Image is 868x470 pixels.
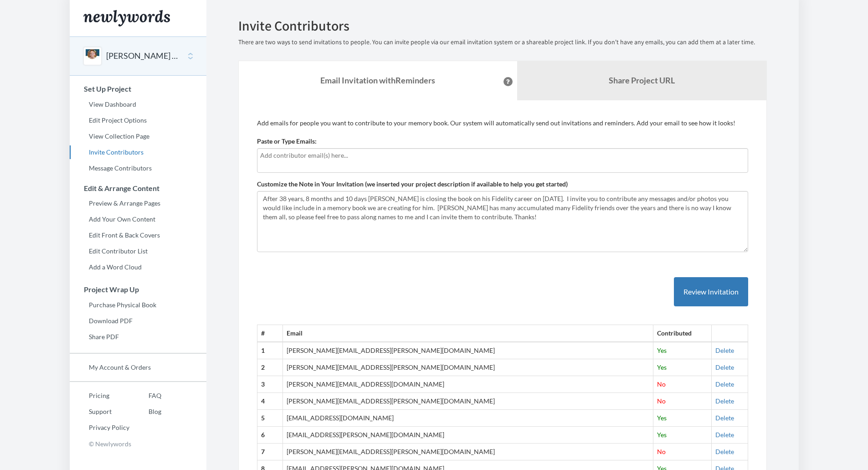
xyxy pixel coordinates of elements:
[715,363,734,371] a: Delete
[653,325,711,342] th: Contributed
[657,414,667,422] span: Yes
[257,180,568,189] label: Customize the Note in Your Invitation (we inserted your project description if available to help ...
[674,277,748,307] button: Review Invitation
[70,298,206,312] a: Purchase Physical Book
[70,98,206,111] a: View Dashboard
[70,85,206,93] h3: Set Up Project
[70,129,206,143] a: View Collection Page
[238,18,767,33] h2: Invite Contributors
[257,325,282,342] th: #
[257,427,282,444] th: 6
[282,325,653,342] th: Email
[70,145,206,159] a: Invite Contributors
[282,427,653,444] td: [EMAIL_ADDRESS][PERSON_NAME][DOMAIN_NAME]
[238,38,767,47] p: There are two ways to send invitations to people. You can invite people via our email invitation ...
[257,342,282,359] th: 1
[657,431,667,439] span: Yes
[70,314,206,328] a: Download PDF
[257,410,282,427] th: 5
[715,448,734,455] a: Delete
[260,150,745,160] input: Add contributor email(s) here...
[70,361,206,374] a: My Account & Orders
[282,342,653,359] td: [PERSON_NAME][EMAIL_ADDRESS][PERSON_NAME][DOMAIN_NAME]
[70,285,206,294] h3: Project Wrap Up
[257,376,282,393] th: 3
[715,431,734,439] a: Delete
[320,75,435,85] strong: Email Invitation with Reminders
[282,444,653,460] td: [PERSON_NAME][EMAIL_ADDRESS][PERSON_NAME][DOMAIN_NAME]
[70,161,206,175] a: Message Contributors
[715,346,734,354] a: Delete
[657,380,666,388] span: No
[282,359,653,376] td: [PERSON_NAME][EMAIL_ADDRESS][PERSON_NAME][DOMAIN_NAME]
[657,397,666,405] span: No
[70,184,206,192] h3: Edit & Arrange Content
[257,119,748,128] p: Add emails for people you want to contribute to your memory book. Our system will automatically s...
[70,228,206,242] a: Edit Front & Back Covers
[282,376,653,393] td: [PERSON_NAME][EMAIL_ADDRESS][DOMAIN_NAME]
[70,330,206,344] a: Share PDF
[70,437,206,451] p: © Newlywords
[657,363,667,371] span: Yes
[257,191,748,252] textarea: After 38 years, 8 months and 10 days [PERSON_NAME] is closing the book on his Fidelity career on ...
[70,389,129,403] a: Pricing
[83,10,170,26] img: Newlywords logo
[609,75,675,85] b: Share Project URL
[715,414,734,422] a: Delete
[257,137,317,146] label: Paste or Type Emails:
[129,389,161,403] a: FAQ
[657,448,666,455] span: No
[257,359,282,376] th: 2
[657,346,667,354] span: Yes
[129,405,161,418] a: Blog
[106,50,180,62] button: [PERSON_NAME] Retirement
[715,397,734,405] a: Delete
[70,421,129,434] a: Privacy Policy
[70,114,206,127] a: Edit Project Options
[70,212,206,226] a: Add Your Own Content
[70,260,206,274] a: Add a Word Cloud
[257,444,282,460] th: 7
[257,393,282,410] th: 4
[282,393,653,410] td: [PERSON_NAME][EMAIL_ADDRESS][PERSON_NAME][DOMAIN_NAME]
[282,410,653,427] td: [EMAIL_ADDRESS][DOMAIN_NAME]
[70,196,206,210] a: Preview & Arrange Pages
[70,244,206,258] a: Edit Contributor List
[715,380,734,388] a: Delete
[70,405,129,418] a: Support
